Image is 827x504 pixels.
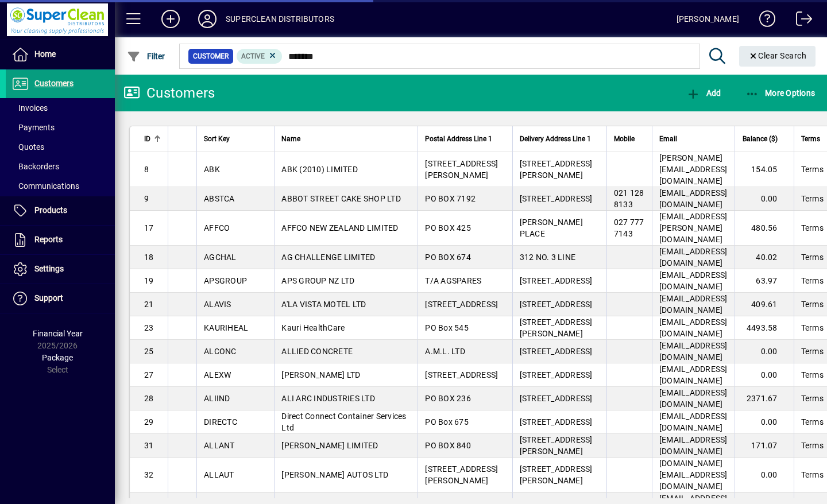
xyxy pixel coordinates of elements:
span: Support [34,293,63,303]
span: Sort Key [204,133,230,145]
a: Quotes [6,137,115,157]
span: [STREET_ADDRESS] [520,394,593,403]
span: KAURIHEAL [204,323,248,332]
span: PO BOX 840 [425,441,471,450]
span: 25 [144,347,154,356]
span: ALLIED CONCRETE [281,347,353,356]
span: 21 [144,300,154,309]
span: [STREET_ADDRESS] [520,370,593,379]
span: Balance ($) [743,133,778,145]
a: Backorders [6,157,115,176]
a: Invoices [6,98,115,118]
span: Payments [11,123,55,132]
span: AFFCO NEW ZEALAND LIMITED [281,223,398,232]
span: Terms [801,133,820,145]
a: Communications [6,176,115,196]
span: [EMAIL_ADDRESS][DOMAIN_NAME] [659,412,728,432]
span: Terms [801,369,824,381]
span: ALIIND [204,394,230,403]
span: [STREET_ADDRESS][PERSON_NAME] [520,317,593,338]
span: 27 [144,370,154,379]
span: Terms [801,164,824,175]
span: Terms [801,251,824,263]
span: 17 [144,223,154,232]
span: ABSTCA [204,194,235,203]
span: Add [686,88,721,98]
span: 31 [144,441,154,450]
div: Customers [123,84,215,102]
a: Payments [6,118,115,137]
td: 0.00 [735,340,794,363]
a: Knowledge Base [751,2,776,40]
span: Quotes [11,142,44,152]
span: [STREET_ADDRESS][PERSON_NAME] [520,159,593,180]
span: APSGROUP [204,276,247,285]
button: Filter [124,46,168,67]
span: 29 [144,417,154,427]
span: ALI ARC INDUSTRIES LTD [281,394,375,403]
div: Mobile [614,133,645,145]
span: Direct Connect Container Services Ltd [281,412,406,432]
span: [STREET_ADDRESS] [425,370,498,379]
span: PO BOX 7192 [425,194,476,203]
span: [PERSON_NAME] PLACE [520,218,583,238]
span: [EMAIL_ADDRESS][DOMAIN_NAME] [659,294,728,315]
span: Terms [801,469,824,480]
span: Customers [34,79,74,88]
span: ALEXW [204,370,231,379]
span: [STREET_ADDRESS][PERSON_NAME] [520,435,593,456]
td: 0.00 [735,410,794,434]
span: AG CHALLENGE LIMITED [281,253,375,262]
span: Home [34,49,56,59]
a: Reports [6,226,115,254]
span: Customer [193,51,229,62]
span: PO BOX 236 [425,394,471,403]
div: Balance ($) [742,133,788,145]
button: More Options [743,83,818,103]
td: 154.05 [735,152,794,187]
span: [EMAIL_ADDRESS][DOMAIN_NAME] [659,270,728,291]
span: Products [34,206,67,215]
span: [STREET_ADDRESS] [520,300,593,309]
span: Reports [34,235,63,244]
span: [STREET_ADDRESS][PERSON_NAME] [520,464,593,485]
span: [STREET_ADDRESS][PERSON_NAME] [425,159,498,180]
span: Financial Year [33,329,83,338]
span: PO Box 545 [425,323,469,332]
span: [STREET_ADDRESS] [520,194,593,203]
span: 021 128 8133 [614,188,644,209]
span: [EMAIL_ADDRESS][PERSON_NAME][DOMAIN_NAME] [659,212,728,244]
span: Mobile [614,133,635,145]
span: ID [144,133,150,145]
span: [EMAIL_ADDRESS][DOMAIN_NAME] [659,317,728,338]
span: Terms [801,193,824,204]
span: AFFCO [204,223,230,232]
div: [PERSON_NAME] [677,10,739,28]
span: Backorders [11,162,59,171]
span: Terms [801,440,824,451]
span: 32 [144,470,154,479]
span: [EMAIL_ADDRESS][DOMAIN_NAME] [659,435,728,456]
span: ABK [204,165,220,174]
td: 4493.58 [735,316,794,340]
span: ALAVIS [204,300,231,309]
span: Terms [801,275,824,286]
span: 312 NO. 3 LINE [520,253,576,262]
span: Settings [34,264,64,273]
span: PO Box 675 [425,417,469,427]
span: 28 [144,394,154,403]
a: Products [6,196,115,225]
span: A.M.L. LTD [425,347,465,356]
td: 0.00 [735,363,794,387]
span: Package [42,353,73,362]
span: [PERSON_NAME] AUTOS LTD [281,470,388,479]
span: 9 [144,194,149,203]
span: [EMAIL_ADDRESS][DOMAIN_NAME] [659,341,728,362]
span: [EMAIL_ADDRESS][DOMAIN_NAME] [659,247,728,267]
span: Clear Search [748,51,807,60]
a: Settings [6,255,115,284]
span: PO BOX 674 [425,253,471,262]
button: Profile [189,9,226,29]
span: [PERSON_NAME][EMAIL_ADDRESS][DOMAIN_NAME] [659,153,728,185]
span: Email [659,133,677,145]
